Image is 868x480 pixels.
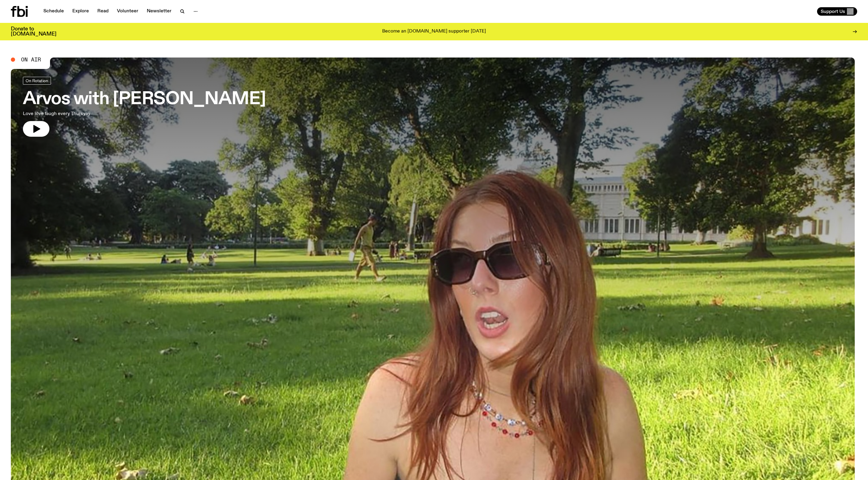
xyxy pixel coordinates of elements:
a: Arvos with [PERSON_NAME]Love love laugh every Thursyay [23,77,266,137]
a: Explore [69,7,93,16]
span: On Rotation [26,78,48,83]
a: Schedule [40,7,68,16]
a: On Rotation [23,77,51,85]
button: Support Us [817,7,857,16]
p: Become an [DOMAIN_NAME] supporter [DATE] [382,29,486,34]
a: Volunteer [113,7,142,16]
a: Newsletter [143,7,175,16]
h3: Donate to [DOMAIN_NAME] [11,26,56,37]
a: Read [94,7,112,16]
span: Support Us [821,9,845,14]
p: Love love laugh every Thursyay [23,110,177,117]
span: On Air [21,57,41,62]
h3: Arvos with [PERSON_NAME] [23,91,266,108]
